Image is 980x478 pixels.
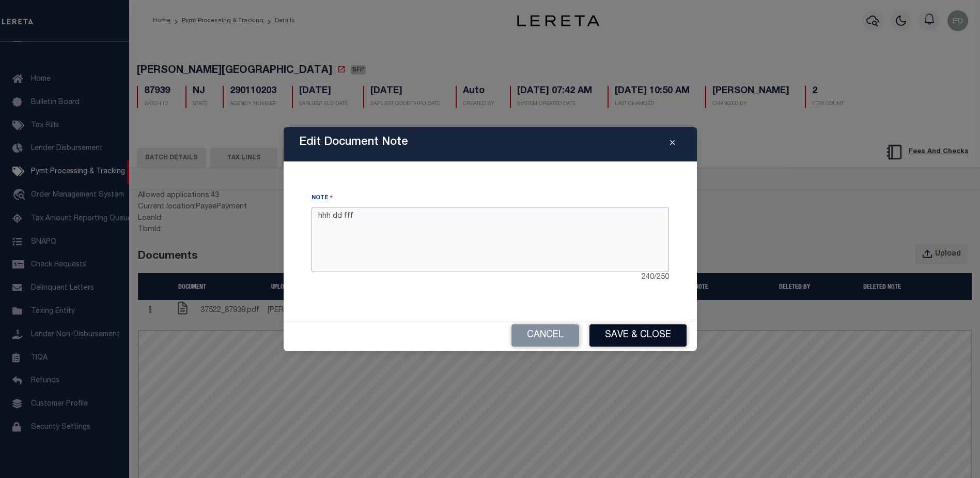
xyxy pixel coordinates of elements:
button: Cancel [511,324,579,347]
label: Note [312,193,333,203]
button: Close [663,138,681,151]
button: Save & Close [589,324,687,347]
h5: Edit Document Note [299,136,408,149]
textarea: hhh dd fff [312,207,669,272]
div: 240 / 250 [312,272,669,283]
